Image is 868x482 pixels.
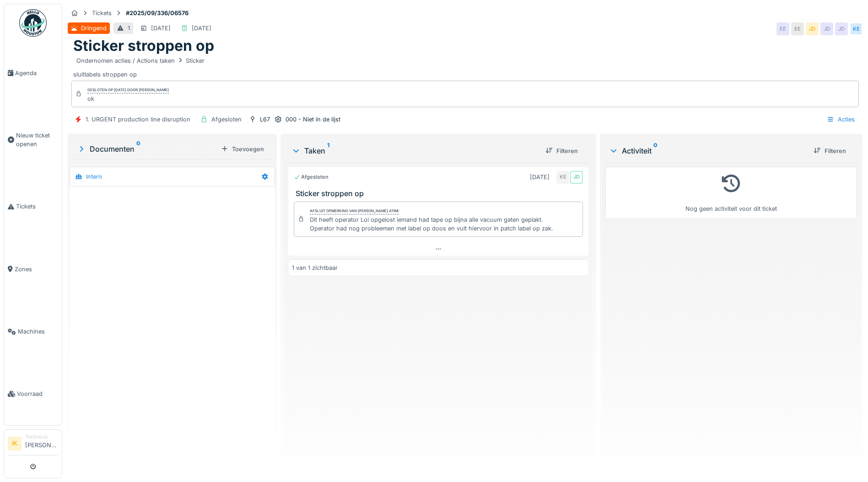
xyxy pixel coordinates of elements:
[310,215,553,233] div: Dit heeft operator Loi opgelost iemand had tape op bijna alle vacuum gaten geplakt. Operator had ...
[556,171,569,184] div: KE
[86,115,190,124] div: 1. URGENT production line disruption
[327,145,329,156] sup: 1
[823,113,859,126] div: Acties
[310,208,399,214] div: Afsluit opmerking van [PERSON_NAME] atimi
[294,173,329,181] div: Afgesloten
[570,171,583,184] div: JD
[76,56,205,65] div: Ondernomen acties / Actions taken Sticker
[292,263,338,272] div: 1 van 1 zichtbaar
[286,115,340,124] div: 000 - Niet in de lijst
[776,22,789,35] div: EE
[151,24,171,33] div: [DATE]
[542,145,582,157] div: Filteren
[17,389,58,398] span: Voorraad
[806,22,819,35] div: JD
[850,22,863,35] div: KE
[4,175,62,238] a: Tickets
[4,42,62,104] a: Agenda
[810,145,850,157] div: Filteren
[15,69,58,77] span: Agenda
[19,9,47,37] img: Badge_color-CXgf-gQk.svg
[4,238,62,300] a: Zones
[122,9,192,17] strong: #2025/09/336/06576
[192,24,211,33] div: [DATE]
[4,104,62,175] a: Nieuw ticket openen
[791,22,804,35] div: EE
[86,172,102,181] div: Intern
[4,363,62,425] a: Voorraad
[92,9,112,17] div: Tickets
[87,94,169,103] div: ok
[820,22,833,35] div: JD
[609,145,806,156] div: Activiteit
[77,143,217,154] div: Documenten
[87,87,169,93] div: Gesloten op [DATE] door [PERSON_NAME]
[73,37,214,55] h1: Sticker stroppen op
[296,189,585,198] h3: Sticker stroppen op
[16,202,58,211] span: Tickets
[4,301,62,363] a: Machines
[653,145,658,156] sup: 0
[260,115,270,124] div: L67
[16,131,58,148] span: Nieuw ticket openen
[128,24,130,33] div: 1
[8,433,58,455] a: IK Technicus[PERSON_NAME]
[18,327,58,336] span: Machines
[530,173,550,181] div: [DATE]
[15,265,58,274] span: Zones
[611,171,851,214] div: Nog geen activiteit voor dit ticket
[136,143,140,154] sup: 0
[25,433,58,453] li: [PERSON_NAME]
[835,22,848,35] div: JD
[211,115,242,124] div: Afgesloten
[291,145,538,156] div: Taken
[8,437,22,450] li: IK
[73,55,857,79] div: sluitlabels stroppen op
[81,24,107,33] div: Dringend
[217,143,268,155] div: Toevoegen
[25,433,58,440] div: Technicus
